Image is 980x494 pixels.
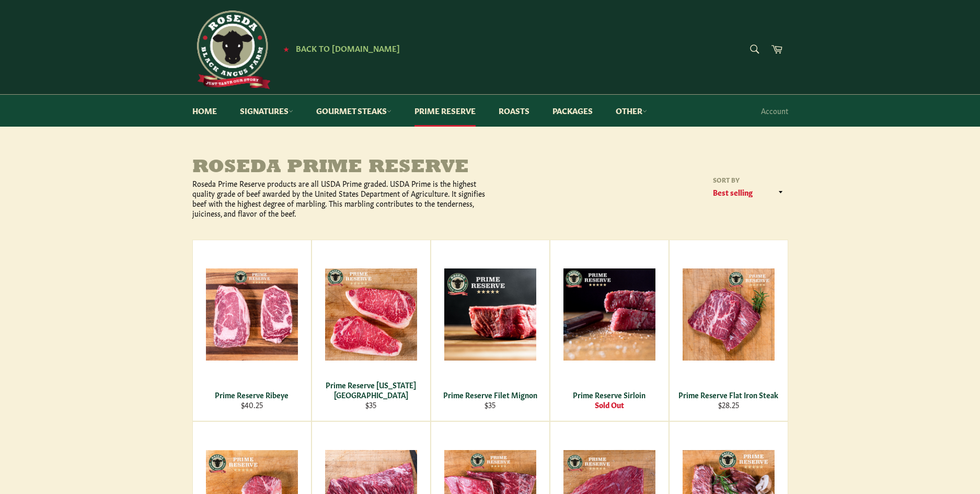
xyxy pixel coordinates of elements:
[199,400,304,410] div: $40.25
[683,268,775,361] img: Prime Reserve Flat Iron Steak
[676,390,781,400] div: Prime Reserve Flat Iron Steak
[182,95,227,127] a: Home
[296,42,400,53] span: Back to [DOMAIN_NAME]
[192,178,490,219] p: Roseda Prime Reserve products are all USDA Prime graded. USDA Prime is the highest quality grade ...
[557,390,662,400] div: Prime Reserve Sirloin
[312,240,431,421] a: Prime Reserve New York Strip Prime Reserve [US_STATE][GEOGRAPHIC_DATA] $35
[550,240,669,421] a: Prime Reserve Sirloin Prime Reserve Sirloin Sold Out
[192,158,490,178] h1: Roseda Prime Reserve
[306,95,402,127] a: Gourmet Steaks
[325,268,417,361] img: Prime Reserve New York Strip
[756,95,793,126] a: Account
[488,95,540,127] a: Roasts
[192,240,312,421] a: Prime Reserve Ribeye Prime Reserve Ribeye $40.25
[542,95,603,127] a: Packages
[437,400,543,410] div: $35
[206,268,298,361] img: Prime Reserve Ribeye
[605,95,658,127] a: Other
[192,10,271,89] img: Roseda Beef
[431,240,550,421] a: Prime Reserve Filet Mignon Prime Reserve Filet Mignon $35
[557,400,662,410] div: Sold Out
[437,390,543,400] div: Prime Reserve Filet Mignon
[563,268,655,361] img: Prime Reserve Sirloin
[318,400,423,410] div: $35
[318,380,423,400] div: Prime Reserve [US_STATE][GEOGRAPHIC_DATA]
[199,390,304,400] div: Prime Reserve Ribeye
[278,44,400,53] a: ★ Back to [DOMAIN_NAME]
[444,268,536,361] img: Prime Reserve Filet Mignon
[669,240,788,421] a: Prime Reserve Flat Iron Steak Prime Reserve Flat Iron Steak $28.25
[283,44,289,53] span: ★
[229,95,304,127] a: Signatures
[676,400,781,410] div: $28.25
[404,95,486,127] a: Prime Reserve
[710,175,788,184] label: Sort by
